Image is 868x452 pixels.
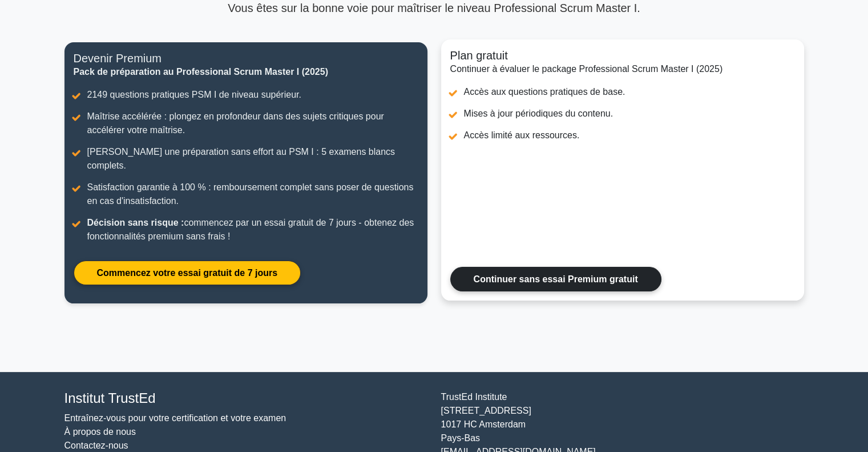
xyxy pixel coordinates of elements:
font: Pays-Bas [441,433,480,443]
font: TrustEd Institute [441,392,507,402]
a: À propos de nous [64,427,136,437]
font: 1017 HC Amsterdam [441,419,526,429]
a: Entraînez-vous pour votre certification et votre examen [64,413,286,423]
a: Contactez-nous [64,441,128,450]
a: Commencez votre essai gratuit de 7 jours [74,261,301,285]
font: Vous êtes sur la bonne voie pour maîtriser le niveau Professional Scrum Master I. [228,2,640,14]
font: Institut TrustEd [64,390,156,406]
font: [STREET_ADDRESS] [441,406,531,415]
a: Continuer sans essai Premium gratuit [450,267,661,291]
